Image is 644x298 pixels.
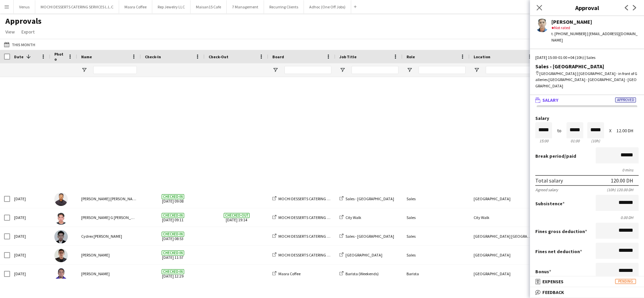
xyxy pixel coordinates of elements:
div: 0 mins [535,167,639,172]
div: Barista [402,265,470,283]
div: [DATE] [10,265,50,283]
span: Checked-in [162,232,184,237]
span: MOCHI DESSERTS CATERING SERVICES L.L.C [278,215,351,220]
span: Expenses [542,279,563,285]
label: /paid [535,153,576,159]
label: Fines net deduction [535,248,582,254]
span: Job Title [339,54,357,59]
button: This Month [3,41,37,49]
span: Salary [542,97,558,103]
div: [GEOGRAPHIC_DATA] | [GEOGRAPHIC_DATA] - in front of Galleries [GEOGRAPHIC_DATA] - [GEOGRAPHIC_DAT... [535,71,639,89]
span: Feedback [542,289,564,295]
input: Role Filter Input [419,66,466,74]
span: [DATE] 19:14 [209,208,264,227]
a: Sales - [GEOGRAPHIC_DATA] [339,234,394,239]
div: 15:00 [535,138,552,143]
span: [DATE] 09:08 [145,190,201,208]
div: 10h [587,138,604,143]
div: [PERSON_NAME] [551,19,639,25]
a: Barista (Weekends) [339,271,379,276]
span: Check-In [145,54,161,59]
div: Cydrex [PERSON_NAME] [77,227,141,245]
button: 7 Management [227,0,264,13]
a: View [3,27,17,36]
div: to [557,128,561,133]
span: MOCHI DESSERTS CATERING SERVICES L.L.C [278,234,351,239]
div: 01:00 [567,138,583,143]
div: Sales - [GEOGRAPHIC_DATA] [535,63,639,69]
div: [DATE] [10,246,50,264]
button: MOCHI DESSERTS CATERING SERVICES L.L.C [35,0,119,13]
div: [DATE] 15:00-01:00 +04 (10h) | Sales [535,55,639,61]
span: Date [14,54,23,59]
input: Location Filter Input [486,66,533,74]
div: (10h) 120.00 DH [607,187,639,192]
div: [GEOGRAPHIC_DATA] [470,190,537,208]
div: Sales [402,190,470,208]
input: Job Title Filter Input [352,66,398,74]
div: [GEOGRAPHIC_DATA] [470,265,537,283]
span: [DATE] 09:11 [145,208,201,227]
div: Total salary [535,177,563,184]
div: Sales [402,208,470,227]
button: Open Filter Menu [81,67,87,73]
input: Name Filter Input [93,66,137,74]
span: Approved [615,97,636,102]
span: Checked-in [162,269,184,274]
span: MOCHI DESSERTS CATERING SERVICES L.L.C [278,252,351,257]
span: [DATE] 08:53 [145,227,201,245]
div: [GEOGRAPHIC_DATA] [470,246,537,264]
span: City Walk [345,215,361,220]
button: Maisan15 Cafe [191,0,227,13]
img: Cydrex Anthony Bisenio [54,230,68,243]
button: Masra Coffee [119,0,152,13]
div: Not rated [551,25,639,31]
button: Open Filter Menu [474,67,480,73]
div: [PERSON_NAME] G [PERSON_NAME] [77,208,141,227]
span: [GEOGRAPHIC_DATA] [345,252,382,257]
span: Check-Out [209,54,228,59]
a: [GEOGRAPHIC_DATA] [339,252,382,257]
div: Sales [402,246,470,264]
div: 0.00 DH [535,215,639,220]
img: Asraf Alamada [54,249,68,262]
button: Open Filter Menu [272,67,278,73]
div: 12.00 DH [616,128,639,133]
div: 120.00 DH [611,177,633,184]
span: Sales - [GEOGRAPHIC_DATA] [345,196,394,201]
h3: Approval [530,3,644,12]
mat-expansion-panel-header: ExpensesPending [530,277,644,287]
span: [DATE] 12:29 [145,265,201,283]
span: Board [272,54,284,59]
div: City Walk [470,208,537,227]
a: MOCHI DESSERTS CATERING SERVICES L.L.C [272,252,351,257]
span: Masra Coffee [278,271,301,276]
div: [PERSON_NAME] [77,246,141,264]
span: Export [21,29,35,35]
span: Role [407,54,415,59]
span: Name [81,54,92,59]
img: Hezir Rushthrone Manansala [54,193,68,206]
div: Agreed salary [535,187,558,192]
span: View [5,29,15,35]
button: Rep Jewelry LLC [152,0,191,13]
span: Pending [615,279,636,284]
label: Subsistence [535,201,565,207]
img: Joel Benedict G Magpayo [54,211,68,225]
span: Photo [54,52,65,62]
button: Adhoc (One Off Jobs) [304,0,351,13]
span: Barista (Weekends) [345,271,379,276]
a: Export [19,27,37,36]
a: Sales - [GEOGRAPHIC_DATA] [339,196,394,201]
button: Venus [14,0,35,13]
div: [GEOGRAPHIC_DATA] [GEOGRAPHIC_DATA] [470,227,537,245]
div: [PERSON_NAME] [PERSON_NAME] [77,190,141,208]
a: MOCHI DESSERTS CATERING SERVICES L.L.C [272,215,351,220]
a: Masra Coffee [272,271,301,276]
span: Checked-out [224,213,250,218]
img: Lenard Randy Fundador [54,268,68,281]
label: Fines gross deduction [535,228,587,234]
div: Sales [402,227,470,245]
div: t. [PHONE_NUMBER] | [EMAIL_ADDRESS][DOMAIN_NAME] [551,31,639,43]
a: City Walk [339,215,361,220]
